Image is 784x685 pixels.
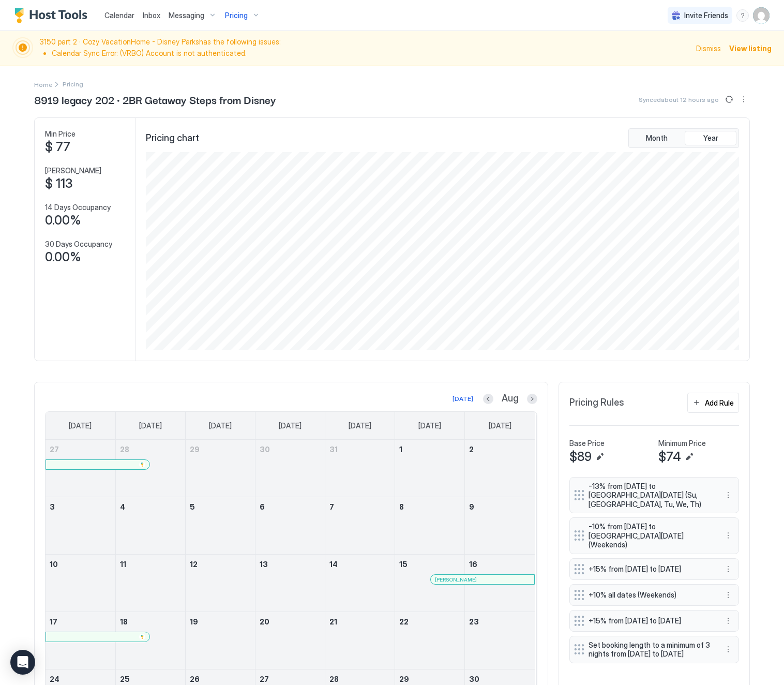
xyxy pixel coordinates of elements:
span: +15% from [DATE] to [DATE] [589,564,712,574]
button: Edit [594,451,606,463]
span: [DATE] [349,421,371,430]
td: August 23, 2025 [465,612,535,669]
span: 13 [260,560,268,569]
div: menu [722,643,734,656]
div: tab-group [628,128,739,148]
span: -10% from [DATE] to [GEOGRAPHIC_DATA][DATE] (Weekends) [589,522,712,549]
a: Friday [408,412,451,440]
span: [DATE] [279,421,301,430]
button: More options [722,563,734,575]
a: August 13, 2025 [255,555,325,574]
span: 1 [399,445,402,454]
a: Saturday [478,412,522,440]
a: August 2, 2025 [465,440,535,459]
div: menu [722,529,734,542]
span: Min Price [45,129,76,139]
span: 4 [120,502,125,511]
span: Calendar [104,11,134,20]
button: More options [722,643,734,656]
span: 30 Days Occupancy [45,240,112,249]
a: August 11, 2025 [116,555,185,574]
td: August 1, 2025 [395,440,465,497]
td: August 13, 2025 [255,555,325,612]
span: Synced about 12 hours ago [639,96,719,103]
span: 7 [329,502,334,511]
button: Edit [683,451,696,463]
div: Dismiss [696,43,721,54]
a: July 27, 2025 [46,440,115,459]
a: Thursday [338,412,382,440]
td: August 4, 2025 [115,497,185,555]
span: [DATE] [139,421,162,430]
button: [DATE] [451,393,475,405]
div: User profile [753,7,770,24]
td: August 21, 2025 [325,612,395,669]
button: Month [631,131,683,145]
td: July 27, 2025 [46,440,115,497]
div: menu [722,563,734,575]
button: Previous month [483,394,493,404]
span: 11 [120,560,126,569]
span: 30 [469,675,479,683]
span: 2 [469,445,474,454]
span: Invite Friends [684,11,728,20]
button: More options [722,615,734,627]
span: Year [703,133,718,143]
div: [DATE] [453,394,473,404]
td: August 9, 2025 [465,497,535,555]
a: Calendar [104,10,134,21]
span: 15 [399,560,408,569]
a: August 15, 2025 [395,555,464,574]
td: August 14, 2025 [325,555,395,612]
button: More options [722,529,734,542]
td: August 18, 2025 [115,612,185,669]
a: July 30, 2025 [255,440,325,459]
span: Home [34,81,52,88]
td: July 30, 2025 [255,440,325,497]
td: July 31, 2025 [325,440,395,497]
span: $74 [658,449,681,465]
td: July 29, 2025 [185,440,255,497]
span: [DATE] [418,421,441,430]
span: Base Price [569,439,605,448]
a: Inbox [143,10,160,21]
span: 3 [50,502,55,511]
span: 9 [469,502,474,511]
a: August 4, 2025 [116,497,185,516]
span: +15% from [DATE] to [DATE] [589,616,712,626]
button: More options [722,589,734,601]
span: [PERSON_NAME] [435,576,477,583]
a: August 8, 2025 [395,497,464,516]
span: 26 [190,675,200,683]
td: August 5, 2025 [185,497,255,555]
button: More options [722,489,734,501]
button: More options [737,93,750,106]
td: August 8, 2025 [395,497,465,555]
div: menu [722,489,734,501]
a: August 12, 2025 [186,555,255,574]
span: 25 [120,675,130,683]
span: 0.00% [45,249,81,265]
span: +10% all dates (Weekends) [589,590,712,600]
span: Month [646,133,668,143]
button: Next month [527,394,537,404]
span: 10 [50,560,58,569]
a: August 16, 2025 [465,555,535,574]
a: August 23, 2025 [465,612,535,631]
a: Wednesday [268,412,312,440]
a: August 10, 2025 [46,555,115,574]
td: July 28, 2025 [115,440,185,497]
span: [DATE] [209,421,232,430]
span: Minimum Price [658,439,706,448]
a: August 19, 2025 [186,612,255,631]
td: August 11, 2025 [115,555,185,612]
div: Open Intercom Messenger [10,650,35,675]
span: 17 [50,617,57,626]
div: View listing [729,43,772,54]
span: 8 [399,502,404,511]
div: Breadcrumb [34,79,52,90]
span: 5 [190,502,195,511]
span: 28 [329,675,339,683]
span: Pricing Rules [569,397,624,409]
